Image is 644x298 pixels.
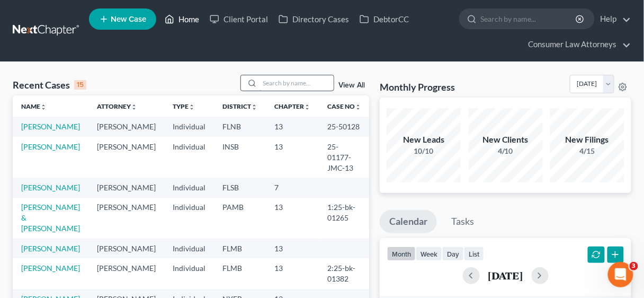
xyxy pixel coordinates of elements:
[266,137,319,178] td: 13
[204,10,273,29] a: Client Portal
[222,102,257,110] a: Districtunfold_more
[630,262,638,270] span: 3
[338,82,365,89] a: View All
[173,102,195,110] a: Typeunfold_more
[214,258,266,288] td: FLMB
[442,247,464,261] button: day
[214,198,266,239] td: PAMB
[21,122,80,131] a: [PERSON_NAME]
[416,247,442,261] button: week
[380,210,437,233] a: Calendar
[13,78,86,91] div: Recent Cases
[88,178,164,197] td: [PERSON_NAME]
[442,210,484,233] a: Tasks
[164,137,214,178] td: Individual
[88,137,164,178] td: [PERSON_NAME]
[88,239,164,258] td: [PERSON_NAME]
[266,198,319,239] td: 13
[159,10,204,29] a: Home
[164,239,214,258] td: Individual
[273,10,354,29] a: Directory Cases
[88,117,164,136] td: [PERSON_NAME]
[464,247,484,261] button: list
[214,137,266,178] td: INSB
[21,102,47,110] a: Nameunfold_more
[111,15,146,23] span: New Case
[550,134,624,146] div: New Filings
[21,244,80,253] a: [PERSON_NAME]
[21,183,80,192] a: [PERSON_NAME]
[319,198,370,239] td: 1:25-bk-01265
[74,80,86,90] div: 15
[608,262,633,287] iframe: Intercom live chat
[469,146,543,156] div: 4/10
[480,9,577,29] input: Search by name...
[164,258,214,288] td: Individual
[387,146,461,156] div: 10/10
[327,102,361,110] a: Case Nounfold_more
[550,146,624,156] div: 4/15
[214,239,266,258] td: FLMB
[274,102,310,110] a: Chapterunfold_more
[266,239,319,258] td: 13
[266,178,319,197] td: 7
[97,102,137,110] a: Attorneyunfold_more
[88,258,164,288] td: [PERSON_NAME]
[387,247,416,261] button: month
[260,75,334,91] input: Search by name...
[40,104,47,110] i: unfold_more
[488,270,523,281] h2: [DATE]
[88,198,164,239] td: [PERSON_NAME]
[131,104,137,110] i: unfold_more
[319,258,370,288] td: 2:25-bk-01382
[266,258,319,288] td: 13
[304,104,310,110] i: unfold_more
[21,203,80,233] a: [PERSON_NAME] & [PERSON_NAME]
[21,264,80,273] a: [PERSON_NAME]
[319,117,370,136] td: 25-50128
[164,117,214,136] td: Individual
[164,198,214,239] td: Individual
[355,104,361,110] i: unfold_more
[21,142,80,151] a: [PERSON_NAME]
[523,35,631,54] a: Consumer Law Attorneys
[214,178,266,197] td: FLSB
[214,117,266,136] td: FLNB
[595,10,631,29] a: Help
[266,117,319,136] td: 13
[189,104,195,110] i: unfold_more
[354,10,414,29] a: DebtorCC
[469,134,543,146] div: New Clients
[387,134,461,146] div: New Leads
[164,178,214,197] td: Individual
[251,104,257,110] i: unfold_more
[319,137,370,178] td: 25-01177-JMC-13
[380,81,455,93] h3: Monthly Progress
